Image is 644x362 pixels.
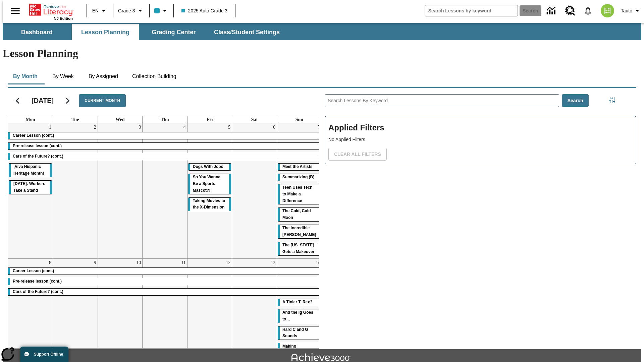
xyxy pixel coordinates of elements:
[561,2,579,20] a: Resource Center, Will open in new tab
[278,208,321,221] div: The Cold, Cold Moon
[232,123,277,258] td: September 6, 2025
[317,123,322,131] a: September 7, 2025
[8,143,322,149] div: Pre-release lesson (cont.)
[3,24,286,40] div: SubNavbar
[269,259,277,267] a: September 13, 2025
[282,327,308,339] span: Hard C and G Sounds
[282,175,314,179] span: Summarizing (B)
[13,143,62,148] span: Pre-release lesson (cont.)
[5,1,25,21] button: Open side menu
[98,258,143,360] td: September 10, 2025
[282,243,314,254] span: The Missouri Gets a Makeover
[193,175,220,193] span: So You Wanna Be a Sports Mascot?!
[618,5,644,17] button: Profile/Settings
[621,7,632,14] span: Tauto
[9,92,26,109] button: Previous
[53,258,98,360] td: September 9, 2025
[79,94,126,107] button: Current Month
[114,116,126,123] a: Wednesday
[72,24,139,40] button: Lesson Planning
[601,4,614,17] img: avatar image
[278,174,321,181] div: Summarizing (B)
[32,97,54,105] h2: [DATE]
[181,7,228,14] span: 2025 Auto Grade 3
[282,344,304,355] span: Making Predictions
[278,184,321,204] div: Teen Uses Tech to Make a Difference
[135,259,142,267] a: September 10, 2025
[46,68,80,84] button: By Week
[127,68,182,84] button: Collection Building
[13,289,63,294] span: Cars of the Future? (cont.)
[224,259,232,267] a: September 12, 2025
[20,347,68,362] button: Support Offline
[188,164,231,170] div: Dogs With Jobs
[143,123,187,258] td: September 4, 2025
[278,326,321,340] div: Hard C and G Sounds
[278,225,321,238] div: The Incredible Kellee Edwards
[53,123,98,258] td: September 2, 2025
[48,123,53,131] a: September 1, 2025
[8,123,53,258] td: September 1, 2025
[89,5,111,17] button: Language: EN, Select a language
[13,181,45,193] span: Labor Day: Workers Take a Stand
[143,258,187,360] td: September 11, 2025
[83,68,123,84] button: By Assigned
[13,164,44,176] span: ¡Viva Hispanic Heritage Month!
[232,258,277,360] td: September 13, 2025
[193,198,225,210] span: Taking Movies to the X-Dimension
[282,310,313,321] span: And the Ig Goes to…
[8,289,322,295] div: Cars of the Future? (cont.)
[29,2,73,20] div: Home
[24,116,37,123] a: Monday
[319,85,636,349] div: Search
[118,7,135,14] span: Grade 3
[282,208,311,220] span: The Cold, Cold Moon
[140,24,207,40] button: Grading Center
[278,299,321,306] div: A Tinier T. Rex?
[325,95,559,107] input: Search Lessons By Keyword
[48,259,53,267] a: September 8, 2025
[205,116,214,123] a: Friday
[278,309,321,323] div: And the Ig Goes to…
[54,16,73,20] span: NJ Edition
[188,198,231,211] div: Taking Movies to the X-Dimension
[562,94,589,107] button: Search
[115,5,147,17] button: Grade: Grade 3, Select a grade
[70,116,80,123] a: Tuesday
[597,2,618,19] button: Select a new avatar
[543,2,561,20] a: Data Center
[13,154,63,159] span: Cars of the Future? (cont.)
[8,132,322,139] div: Career Lesson (cont.)
[278,242,321,255] div: The Missouri Gets a Makeover
[425,5,518,16] input: search field
[180,259,187,267] a: September 11, 2025
[282,164,313,169] span: Meet the Artists
[182,123,187,131] a: September 4, 2025
[314,259,322,267] a: September 14, 2025
[187,123,232,258] td: September 5, 2025
[3,47,641,60] h1: Lesson Planning
[8,68,43,84] button: By Month
[98,123,143,258] td: September 3, 2025
[282,185,313,203] span: Teen Uses Tech to Make a Difference
[8,268,322,275] div: Career Lesson (cont.)
[605,94,619,107] button: Filters Side menu
[187,258,232,360] td: September 12, 2025
[294,116,305,123] a: Sunday
[193,164,223,169] span: Dogs With Jobs
[579,2,597,19] a: Notifications
[92,7,99,14] span: EN
[3,23,641,40] div: SubNavbar
[159,116,170,123] a: Thursday
[9,181,52,194] div: Labor Day: Workers Take a Stand
[250,116,259,123] a: Saturday
[13,133,54,138] span: Career Lesson (cont.)
[59,92,76,109] button: Next
[29,3,73,16] a: Home
[278,343,321,357] div: Making Predictions
[93,123,98,131] a: September 2, 2025
[9,164,52,177] div: ¡Viva Hispanic Heritage Month!
[152,5,171,17] button: Class color is light blue. Change class color
[209,24,285,40] button: Class/Student Settings
[34,352,63,357] span: Support Offline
